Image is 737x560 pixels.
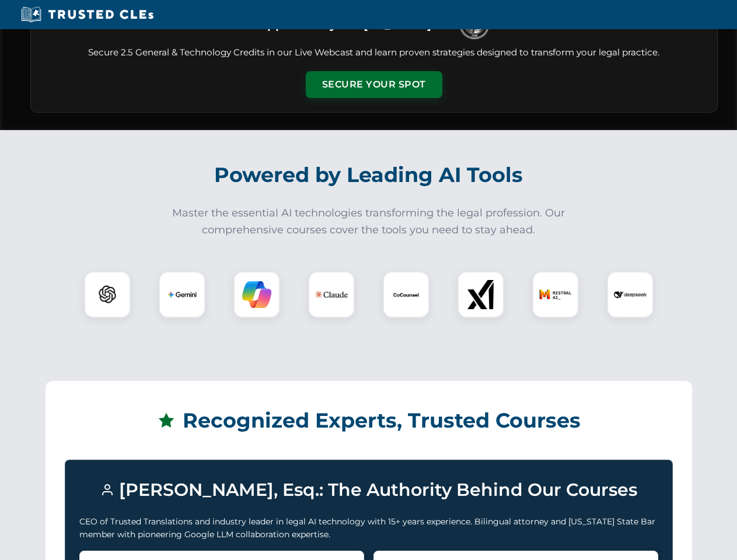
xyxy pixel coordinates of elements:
[532,271,579,318] div: Mistral AI
[165,205,573,239] p: Master the essential AI technologies transforming the legal profession. Our comprehensive courses...
[84,271,131,318] div: ChatGPT
[539,278,572,311] img: Mistral AI Logo
[46,155,692,195] h2: Powered by Leading AI Tools
[18,6,157,23] img: Trusted CLEs
[607,271,654,318] div: DeepSeek
[65,400,673,441] h2: Recognized Experts, Trusted Courses
[167,280,197,309] img: Gemini Logo
[392,280,421,309] img: CoCounsel Logo
[306,71,442,98] button: Secure Your Spot
[159,271,205,318] div: Gemini
[466,280,495,309] img: xAI Logo
[79,474,658,506] h3: [PERSON_NAME], Esq.: The Authority Behind Our Courses
[90,278,124,311] img: ChatGPT Logo
[614,278,647,311] img: DeepSeek Logo
[315,278,348,311] img: Claude Logo
[308,271,355,318] div: Claude
[45,46,703,60] p: Secure 2.5 General & Technology Credits in our Live Webcast and learn proven strategies designed ...
[242,280,271,309] img: Copilot Logo
[79,515,658,541] p: CEO of Trusted Translations and industry leader in legal AI technology with 15+ years experience....
[457,271,504,318] div: xAI
[383,271,429,318] div: CoCounsel
[233,271,280,318] div: Copilot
